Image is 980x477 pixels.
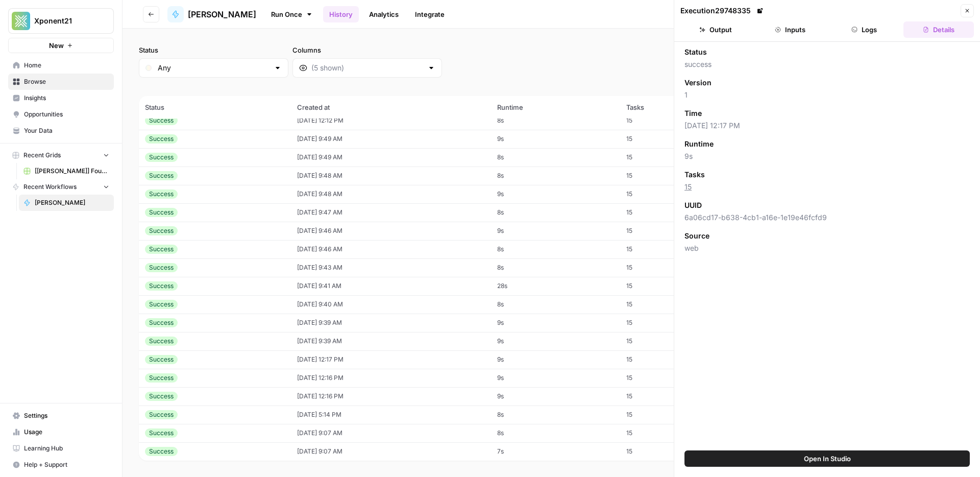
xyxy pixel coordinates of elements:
button: Workspace: Xponent21 [8,8,114,34]
span: Version [684,78,712,88]
a: Opportunities [8,106,114,123]
span: UUID [684,200,702,210]
td: 15 [620,314,722,332]
span: [[PERSON_NAME]] Fountain of You MD [35,166,109,176]
a: Analytics [363,6,405,22]
div: Success [145,226,178,235]
div: Success [145,263,178,272]
span: Home [24,61,109,70]
button: Output [680,21,751,38]
div: Success [145,281,178,291]
img: Xponent21 Logo [12,12,30,30]
td: [DATE] 9:39 AM [291,314,491,332]
td: 15 [620,240,722,258]
div: Success [145,318,178,327]
td: 9s [491,185,621,203]
label: Status [139,45,288,55]
span: Tasks [684,170,705,180]
a: History [323,6,359,22]
span: Opportunities [24,110,109,119]
label: Columns [292,45,442,55]
td: 9s [491,314,621,332]
th: Status [139,96,291,118]
a: Learning Hub [8,440,114,457]
td: [DATE] 9:39 AM [291,332,491,350]
button: Open In Studio [684,450,970,467]
td: 15 [620,258,722,277]
div: Success [145,392,178,401]
th: Created at [291,96,491,118]
td: 15 [620,148,722,166]
div: Success [145,373,178,383]
span: Browse [24,77,109,86]
button: Details [903,21,974,38]
span: 1 [684,90,970,100]
span: Settings [24,411,109,420]
td: [DATE] 12:16 PM [291,369,491,387]
td: 15 [620,130,722,148]
a: Browse [8,74,114,90]
td: 15 [620,350,722,369]
span: 6a06cd17-b638-4cb1-a16e-1e19e46fcfd9 [684,212,970,223]
span: [DATE] 12:17 PM [684,121,970,131]
input: Any [158,63,269,73]
td: [DATE] 9:47 AM [291,203,491,222]
td: 8s [491,424,621,442]
td: [DATE] 12:16 PM [291,387,491,406]
td: 9s [491,130,621,148]
td: 15 [620,406,722,424]
th: Runtime [491,96,621,118]
span: Recent Grids [23,151,61,160]
td: 9s [491,369,621,387]
td: 8s [491,203,621,222]
td: [DATE] 9:07 AM [291,424,491,442]
td: 9s [491,387,621,406]
div: Success [145,116,178,125]
td: 8s [491,240,621,258]
td: [DATE] 9:49 AM [291,130,491,148]
td: 8s [491,406,621,424]
a: [PERSON_NAME] [167,6,256,22]
span: Open In Studio [804,454,851,464]
div: Success [145,355,178,364]
div: Success [145,189,178,199]
button: Help + Support [8,457,114,473]
a: Run Once [264,6,319,23]
a: Integrate [409,6,451,22]
td: 7s [491,442,621,461]
td: 9s [491,350,621,369]
td: [DATE] 9:40 AM [291,295,491,314]
span: Runtime [684,139,714,149]
td: [DATE] 9:48 AM [291,166,491,185]
td: 15 [620,332,722,350]
td: [DATE] 9:07 AM [291,442,491,461]
td: 15 [620,442,722,461]
td: [DATE] 5:14 PM [291,406,491,424]
td: 9s [491,332,621,350]
td: [DATE] 12:17 PM [291,350,491,369]
td: [DATE] 9:48 AM [291,185,491,203]
a: Home [8,57,114,74]
td: 15 [620,369,722,387]
div: Success [145,447,178,456]
td: 8s [491,111,621,130]
td: 15 [620,277,722,295]
div: Success [145,337,178,346]
a: Your Data [8,123,114,139]
td: 8s [491,166,621,185]
td: 15 [620,203,722,222]
button: Recent Grids [8,148,114,163]
td: 15 [620,424,722,442]
td: [DATE] 9:46 AM [291,222,491,240]
span: Xponent21 [34,16,96,26]
button: Inputs [755,21,825,38]
a: [PERSON_NAME] [19,195,114,211]
td: 15 [620,222,722,240]
a: Insights [8,90,114,106]
span: Source [684,231,709,241]
td: 15 [620,166,722,185]
span: Help + Support [24,460,109,469]
button: Recent Workflows [8,179,114,195]
td: [DATE] 9:49 AM [291,148,491,166]
a: Usage [8,424,114,440]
